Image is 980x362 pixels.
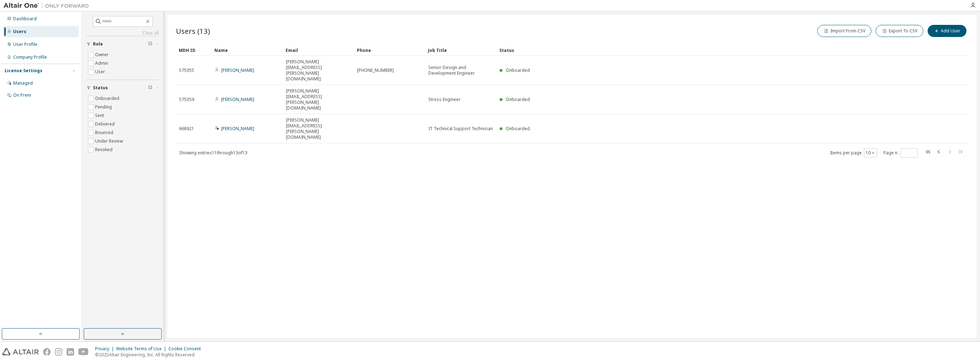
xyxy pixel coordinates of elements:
[179,97,194,102] span: 575359
[357,44,422,56] div: Phone
[95,94,121,103] label: Onboarded
[357,68,394,73] span: [PHONE_NUMBER]
[13,16,37,22] div: Dashboard
[116,346,168,352] div: Website Terms of Use
[817,25,871,37] button: Import From CSV
[428,44,494,56] div: Job Title
[43,348,51,356] img: facebook.svg
[2,348,39,356] img: altair_logo.svg
[286,44,351,56] div: Email
[883,148,918,158] span: Page n.
[95,145,114,154] label: Revoked
[13,54,47,60] div: Company Profile
[95,59,110,68] label: Admin
[506,96,530,102] span: Onboarded
[866,150,875,156] button: 10
[286,59,351,82] span: [PERSON_NAME][EMAIL_ADDRESS][PERSON_NAME][DOMAIN_NAME]
[830,148,877,158] span: Items per page
[95,352,205,358] p: © 2025 Altair Engineering, Inc. All Rights Reserved.
[428,97,460,102] span: Stress Engineer
[13,29,26,34] div: Users
[13,42,37,47] div: User Profile
[428,65,493,76] span: Senior Design and Development Engineer
[95,128,115,137] label: Bounced
[176,26,210,36] span: Users (13)
[148,41,152,47] span: Clear filter
[506,126,530,132] span: Onboarded
[95,120,116,128] label: Delivered
[876,25,923,37] button: Export To CSV
[78,348,89,356] img: youtube.svg
[95,68,106,76] label: User
[95,103,113,111] label: Pending
[148,85,152,91] span: Clear filter
[13,92,31,98] div: On Prem
[221,126,254,132] a: [PERSON_NAME]
[179,126,194,132] span: 668921
[499,44,931,56] div: Status
[179,150,247,156] span: Showing entries 11 through 13 of 13
[179,44,209,56] div: MDH ID
[428,126,493,132] span: IT Technical Support Technician
[179,68,194,73] span: 575355
[87,30,159,36] a: Clear all
[221,67,254,73] a: [PERSON_NAME]
[286,88,351,111] span: [PERSON_NAME][EMAIL_ADDRESS][PERSON_NAME][DOMAIN_NAME]
[928,25,966,37] button: Add User
[4,2,93,9] img: Altair One
[93,85,108,91] span: Status
[95,137,124,145] label: Under Review
[286,117,351,140] span: [PERSON_NAME][EMAIL_ADDRESS][PERSON_NAME][DOMAIN_NAME]
[95,50,110,59] label: Owner
[168,346,205,352] div: Cookie Consent
[506,67,530,73] span: Onboarded
[214,44,280,56] div: Name
[221,96,254,102] a: [PERSON_NAME]
[67,348,74,356] img: linkedin.svg
[95,111,105,120] label: Sent
[13,80,33,86] div: Managed
[5,68,42,74] div: License Settings
[87,80,159,96] button: Status
[95,346,116,352] div: Privacy
[93,41,103,47] span: Role
[87,36,159,52] button: Role
[55,348,62,356] img: instagram.svg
